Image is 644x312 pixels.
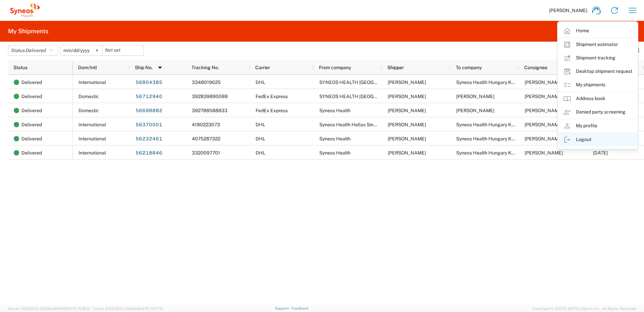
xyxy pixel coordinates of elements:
[319,65,351,70] span: From company
[388,108,426,113] span: Vivian Tzanni
[192,65,219,70] span: Tracking No.
[8,307,90,311] span: Server: 2025.20.0-32d5ea39505
[256,80,265,85] span: DHL
[558,65,638,78] a: Desktop shipment request
[135,91,163,102] a: 56712940
[102,45,144,55] input: Not set
[456,65,482,70] span: To company
[256,136,265,141] span: DHL
[525,150,563,155] span: Zsolt Varga
[192,108,227,113] span: 392788588833
[525,108,563,113] span: IRIS GOUZOULIS
[21,146,42,160] span: Delivered
[256,94,288,99] span: FedEx Express
[558,119,638,133] a: My profile
[192,150,220,155] span: 3320097701
[78,80,106,85] span: International
[319,136,351,141] span: Syneos Health
[558,133,638,146] a: Logout
[138,307,163,311] span: [DATE] 10:17:12
[456,150,516,155] span: Syneos Health Hungary Kft.
[192,94,228,99] span: 392839890089
[558,24,638,38] a: Home
[256,122,265,127] span: DHL
[456,122,516,127] span: Syneos Health Hungary Kft.
[558,38,638,51] a: Shipment estimator
[93,307,163,311] span: Client: 2025.20.0-314a16e
[388,136,426,141] span: Vivian Tzanni
[135,134,163,144] a: 56232461
[533,306,636,312] span: Copyright © [DATE]-[DATE] Agistix Inc., All Rights Reserved
[524,65,547,70] span: Consignee
[319,150,351,155] span: Syneos Health
[78,108,99,113] span: Domestic
[78,122,106,127] span: International
[275,306,292,310] a: Support
[192,122,220,127] span: 4180223073
[21,132,42,146] span: Delivered
[525,136,563,141] span: Zsolt Varga
[388,150,426,155] span: Vivian Tzanni
[78,65,97,70] span: Dom/Intl
[388,80,426,85] span: Vivian Tzanni
[558,78,638,92] a: My shipments
[21,89,42,103] span: Delivered
[65,307,90,311] span: [DATE] 10:18:31
[525,122,563,127] span: Zsolt Varga
[525,80,563,85] span: Zsolt Varga
[319,80,407,85] span: SYNEOS HEALTH HELLAS
[192,80,221,85] span: 3348019625
[8,27,48,35] h2: My Shipments
[78,136,106,141] span: International
[192,136,220,141] span: 4075287322
[387,65,404,70] span: Shipper
[21,118,42,132] span: Delivered
[319,108,351,113] span: Syneos Health
[388,122,426,127] span: Vivian Tzanni
[256,108,288,113] span: FedEx Express
[135,77,163,88] a: 56804385
[456,94,494,99] span: ELENI BOUSIAKI
[319,94,407,99] span: SYNEOS HEALTH HELLAS
[78,94,99,99] span: Domestic
[155,62,165,73] img: arrow-dropdown.svg
[8,45,58,56] button: Status:Delivered
[291,306,309,310] a: Feedback
[135,65,153,70] span: Ship No.
[135,148,163,159] a: 56218846
[549,7,587,13] span: [PERSON_NAME]
[78,150,106,155] span: International
[558,105,638,119] a: Denied party screening
[388,94,426,99] span: Vivian Tzanni
[256,150,265,155] span: DHL
[135,120,163,130] a: 56370001
[558,92,638,105] a: Address book
[456,136,516,141] span: Syneos Health Hungary Kft.
[255,65,270,70] span: Carrier
[13,65,28,70] span: Status
[558,51,638,65] a: Shipment tracking
[21,75,42,89] span: Delivered
[21,103,42,118] span: Delivered
[61,45,102,55] input: Not set
[319,122,409,127] span: Syneos Health Hellas Single Member S.A.
[593,150,608,155] span: 07/17/2025
[26,48,46,53] span: Delivered
[135,105,163,116] a: 56698882
[525,94,563,99] span: Eleni Bousiaki
[456,108,494,113] span: IRIS GOUZOULIS
[456,80,516,85] span: Syneos Health Hungary Kft.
